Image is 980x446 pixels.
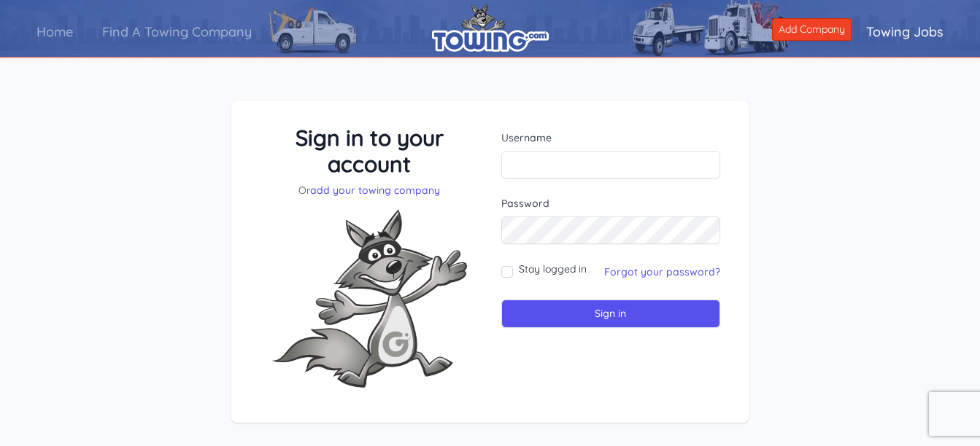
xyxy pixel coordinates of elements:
[501,130,721,145] label: Username
[260,197,479,399] img: Fox-Excited.png
[260,183,479,197] p: Or
[519,262,587,276] label: Stay logged in
[604,265,720,278] a: Forgot your password?
[501,196,721,211] label: Password
[22,11,88,52] a: Home
[852,11,958,52] a: Towing Jobs
[772,18,852,41] a: Add Company
[310,184,440,197] a: add your towing company
[501,300,721,328] input: Sign in
[432,4,549,52] img: logo.png
[88,11,266,52] a: Find A Towing Company
[260,125,479,177] h3: Sign in to your account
